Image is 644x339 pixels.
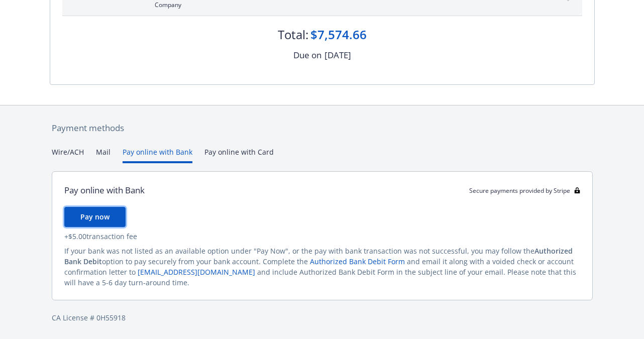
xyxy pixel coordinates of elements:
span: Pay now [80,212,110,221]
div: $7,574.66 [310,26,367,43]
div: Due on [293,49,321,62]
div: [DATE] [325,49,351,62]
div: Pay online with Bank [64,184,145,197]
div: + $5.00 transaction fee [64,231,580,242]
a: Authorized Bank Debit Form [310,257,405,266]
button: Pay online with Bank [123,147,192,163]
div: Secure payments provided by Stripe [469,186,580,195]
button: Pay online with Card [204,147,274,163]
span: Authorized Bank Debit [64,246,573,266]
button: Wire/ACH [52,147,84,163]
a: [EMAIL_ADDRESS][DOMAIN_NAME] [138,267,255,277]
div: If your bank was not listed as an available option under "Pay Now", or the pay with bank transact... [64,246,580,288]
div: Total: [278,26,308,43]
button: Mail [96,147,111,163]
div: Payment methods [52,122,593,135]
button: Pay now [64,207,126,227]
div: CA License # 0H55918 [52,312,593,323]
